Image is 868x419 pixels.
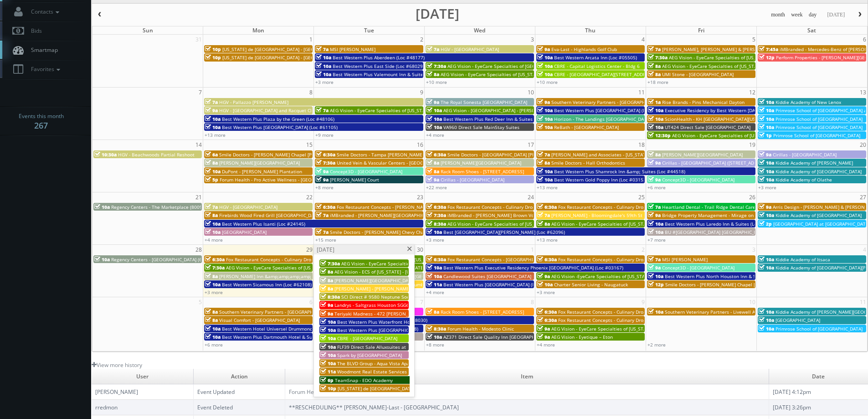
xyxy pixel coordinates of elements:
[648,221,663,227] span: 10a
[537,63,553,69] span: 10a
[537,160,550,166] span: 8a
[219,204,277,210] span: HGV - [GEOGRAPHIC_DATA]
[316,54,331,61] span: 10a
[662,264,734,271] span: Concept3D - [GEOGRAPHIC_DATA]
[773,132,860,139] span: Primrose School of [GEOGRAPHIC_DATA]
[222,326,351,332] span: Best Western Hotel Universel Drummondville (Loc #67019)
[222,124,338,130] span: Best Western Plus [GEOGRAPHIC_DATA] (Loc #61105)
[205,229,221,235] span: 10a
[426,326,446,332] span: 8:30a
[222,46,348,52] span: [US_STATE] de [GEOGRAPHIC_DATA] - [GEOGRAPHIC_DATA]
[558,256,702,263] span: Fox Restaurant Concepts - Culinary Dropout - [GEOGRAPHIC_DATA]
[316,229,329,235] span: 7a
[665,116,772,122] span: ScionHealth - KH [GEOGRAPHIC_DATA][US_STATE]
[426,221,446,227] span: 8:30a
[537,176,553,183] span: 10a
[220,176,345,183] span: Forum Health - Pro Active Wellness - [GEOGRAPHIC_DATA]
[426,229,442,235] span: 10a
[205,256,225,263] span: 6:30a
[647,184,666,191] a: +6 more
[205,46,221,52] span: 10p
[426,237,444,243] a: +3 more
[551,221,820,227] span: AEG Vision - EyeCare Specialties of [US_STATE] – Drs. [PERSON_NAME] and [PERSON_NAME]-Ost and Ass...
[426,184,447,191] a: +22 more
[759,176,774,183] span: 10a
[320,319,336,325] span: 10a
[554,71,700,78] span: CBRE - [GEOGRAPHIC_DATA][STREET_ADDRESS][GEOGRAPHIC_DATA]
[426,256,446,263] span: 6:30a
[118,151,195,158] span: HGV - Beachwoods Partial Reshoot
[537,168,553,175] span: 10a
[648,281,664,288] span: 12p
[320,335,336,341] span: 10a
[205,116,221,122] span: 10a
[558,204,702,210] span: Fox Restaurant Concepts - Culinary Dropout - [GEOGRAPHIC_DATA]
[648,63,661,69] span: 8a
[537,237,558,243] a: +13 more
[648,107,663,114] span: 10a
[537,107,553,114] span: 10a
[648,151,661,158] span: 8a
[205,281,221,288] span: 10a
[205,204,218,210] span: 7a
[537,184,558,191] a: +13 more
[426,116,442,122] span: 10a
[219,309,332,315] span: Southern Veterinary Partners - [GEOGRAPHIC_DATA]
[315,184,334,191] a: +8 more
[426,168,439,175] span: 8a
[665,124,750,130] span: UT424 Direct Sale [GEOGRAPHIC_DATA]
[759,160,774,166] span: 10a
[219,160,300,166] span: [PERSON_NAME][GEOGRAPHIC_DATA]
[662,71,734,78] span: UMI Stone - [GEOGRAPHIC_DATA]
[426,151,446,158] span: 6:30a
[537,151,550,158] span: 7a
[776,124,863,130] span: Primrose School of [GEOGRAPHIC_DATA]
[773,151,837,158] span: Cirillas - [GEOGRAPHIC_DATA]
[441,71,595,78] span: AEG Vision - EyeCare Specialties of [US_STATE] - In Focus Vision Center
[554,281,628,288] span: Charter Senior Living - Naugatuck
[648,176,661,183] span: 9a
[26,27,42,35] span: Bids
[222,334,350,340] span: Best Western Plus Dartmouth Hotel & Suites (Loc #65013)
[537,326,550,332] span: 9a
[554,54,637,61] span: Best Western Arcata Inn (Loc #05505)
[759,221,772,227] span: 2p
[788,9,806,21] button: week
[426,309,439,315] span: 8a
[316,71,331,78] span: 10a
[316,151,335,158] span: 6:30a
[648,256,661,263] span: 7a
[648,309,663,315] span: 10a
[443,124,519,130] span: VA960 Direct Sale MainStay Suites
[426,334,442,340] span: 10a
[337,160,454,166] span: United Vein & Vascular Centers - [GEOGRAPHIC_DATA]
[222,168,302,175] span: DuPont - [PERSON_NAME] Plantation
[443,281,559,288] span: Best Western Plus [GEOGRAPHIC_DATA] (Loc #35038)
[333,71,455,78] span: Best Western Plus Valemount Inn & Suites (Loc #62120)
[205,160,218,166] span: 8a
[426,46,439,52] span: 7a
[222,281,312,288] span: Best Western Sicamous Inn (Loc #62108)
[537,341,555,348] a: +4 more
[672,132,833,139] span: AEG Vision - EyeCare Specialties of [US_STATE] – Cascade Family Eye Care
[205,99,218,105] span: 7a
[647,237,666,243] a: +7 more
[316,168,329,175] span: 9a
[205,54,221,61] span: 10p
[537,289,555,295] a: +3 more
[205,309,218,315] span: 8a
[441,99,527,105] span: The Royal Sonesta [GEOGRAPHIC_DATA]
[537,124,553,130] span: 10a
[426,273,442,279] span: 10a
[316,63,331,69] span: 10a
[226,264,395,271] span: AEG Vision - EyeCare Specialties of [US_STATE] – Southwest Orlando Eye Care
[537,317,557,323] span: 6:30a
[447,221,596,227] span: AEG Vision - EyeCare Specialties of [US_STATE] - A1A Family EyeCare
[320,360,336,367] span: 10a
[443,334,554,340] span: AZ371 Direct Sale Quality Inn [GEOGRAPHIC_DATA]
[759,204,771,210] span: 9a
[205,107,218,114] span: 9a
[662,63,816,69] span: AEG Vision - EyeCare Specialties of [US_STATE] - Carolina Family Vision
[219,317,300,323] span: Visual Comfort - [GEOGRAPHIC_DATA]
[776,99,841,105] span: Kiddie Academy of New Lenox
